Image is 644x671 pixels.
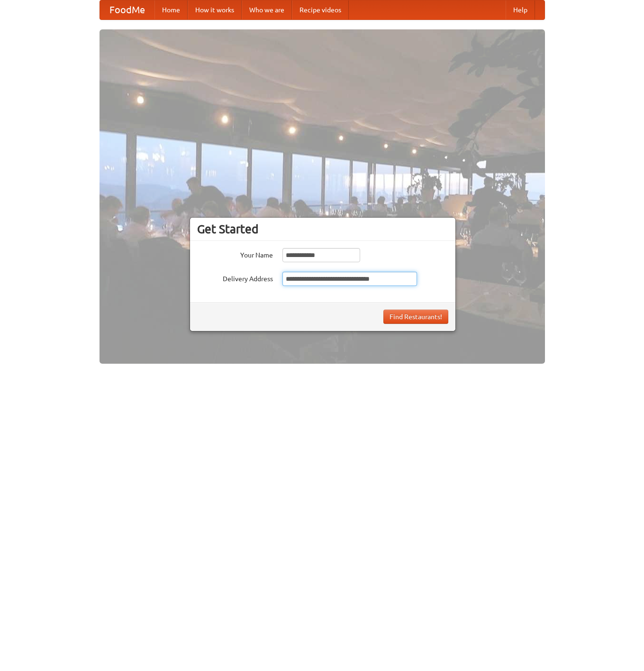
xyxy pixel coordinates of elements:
a: Home [154,0,188,19]
label: Your Name [197,248,273,260]
a: Recipe videos [292,0,349,19]
a: How it works [188,0,242,19]
a: Help [506,0,535,19]
button: Find Restaurants! [383,310,448,324]
label: Delivery Address [197,272,273,284]
a: Who we are [242,0,292,19]
h3: Get Started [197,222,448,236]
a: FoodMe [100,0,154,19]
